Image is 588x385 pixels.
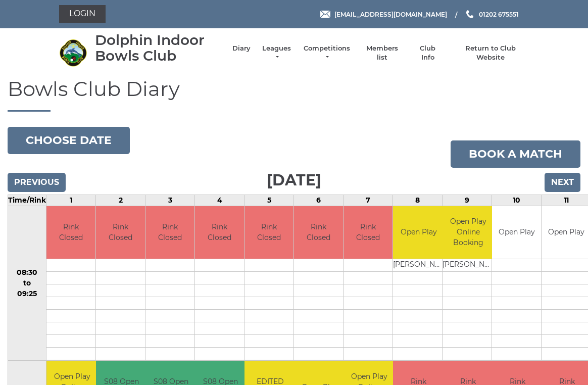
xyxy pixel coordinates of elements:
[545,173,580,192] input: Next
[479,10,519,18] span: 01202 675551
[244,195,294,206] td: 5
[145,195,195,206] td: 3
[244,206,293,259] td: Rink Closed
[443,195,492,206] td: 9
[320,11,330,18] img: Email
[8,78,580,112] h1: Bowls Club Diary
[451,140,580,168] a: Book a match
[465,10,519,19] a: Phone us 01202 675551
[232,44,251,53] a: Diary
[95,32,222,64] div: Dolphin Indoor Bowls Club
[320,10,447,19] a: Email [EMAIL_ADDRESS][DOMAIN_NAME]
[393,259,444,272] td: [PERSON_NAME]
[393,195,443,206] td: 8
[294,206,343,259] td: Rink Closed
[492,195,542,206] td: 10
[59,5,106,23] a: Login
[443,206,494,259] td: Open Play Online Booking
[46,195,96,206] td: 1
[344,206,393,259] td: Rink Closed
[8,195,46,206] td: Time/Rink
[8,206,46,361] td: 08:30 to 09:25
[466,10,473,18] img: Phone us
[96,195,145,206] td: 2
[195,195,244,206] td: 4
[8,173,66,192] input: Previous
[294,195,344,206] td: 6
[8,127,130,154] button: Choose date
[344,195,393,206] td: 7
[443,259,494,272] td: [PERSON_NAME]
[96,206,145,259] td: Rink Closed
[145,206,194,259] td: Rink Closed
[413,44,443,62] a: Club Info
[453,44,529,62] a: Return to Club Website
[59,39,87,67] img: Dolphin Indoor Bowls Club
[195,206,244,259] td: Rink Closed
[393,206,444,259] td: Open Play
[303,44,351,62] a: Competitions
[261,44,292,62] a: Leagues
[334,10,447,18] span: [EMAIL_ADDRESS][DOMAIN_NAME]
[361,44,403,62] a: Members list
[46,206,95,259] td: Rink Closed
[492,206,541,259] td: Open Play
